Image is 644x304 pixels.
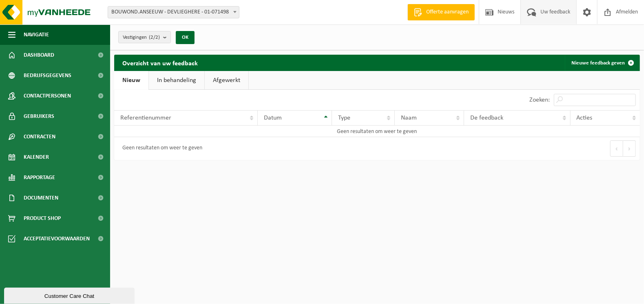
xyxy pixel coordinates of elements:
h2: Overzicht van uw feedback [114,55,206,71]
span: Navigatie [24,24,49,45]
span: Contracten [24,126,55,147]
span: Documenten [24,188,58,208]
span: Referentienummer [120,115,171,121]
span: Kalender [24,147,49,167]
a: Afgewerkt [205,71,248,90]
span: Offerte aanvragen [424,8,471,16]
a: Offerte aanvragen [407,4,475,20]
button: OK [176,31,195,44]
span: Naam [401,115,417,121]
span: Contactpersonen [24,86,71,106]
span: Product Shop [24,208,61,229]
a: Nieuw [114,71,148,90]
iframe: chat widget [4,286,136,304]
span: De feedback [470,115,503,121]
button: Vestigingen(2/2) [118,31,171,43]
button: Previous [610,140,623,157]
label: Zoeken: [529,97,550,104]
span: Vestigingen [123,31,160,44]
div: Geen resultaten om weer te geven [118,141,202,156]
span: BOUWOND.ANSEEUW - DEVLIEGHERE - 01-071498 [108,6,239,18]
span: Gebruikers [24,106,54,126]
a: In behandeling [149,71,204,90]
span: Bedrijfsgegevens [24,65,71,86]
span: Rapportage [24,167,55,188]
span: Dashboard [24,45,54,65]
span: Datum [264,115,282,121]
td: Geen resultaten om weer te geven [114,126,640,137]
count: (2/2) [149,35,160,40]
a: Nieuwe feedback geven [565,55,639,71]
button: Next [623,140,636,157]
span: Acceptatievoorwaarden [24,229,90,249]
span: Acties [577,115,593,121]
span: Type [338,115,350,121]
span: BOUWOND.ANSEEUW - DEVLIEGHERE - 01-071498 [108,7,239,18]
